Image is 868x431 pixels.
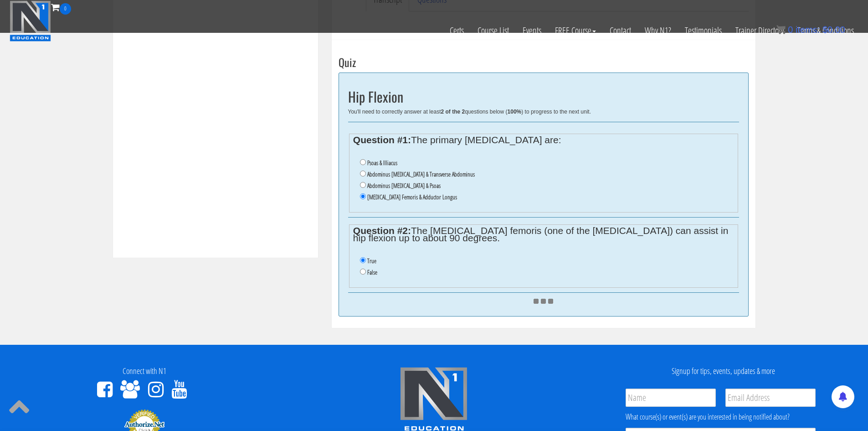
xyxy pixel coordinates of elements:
legend: The [MEDICAL_DATA] femoris (one of the [MEDICAL_DATA]) can assist in hip flexion up to about 90 d... [353,227,734,242]
img: n1-education [10,0,51,42]
h3: Quiz [339,56,749,68]
img: ajax_loader.gif [534,299,553,304]
label: False [367,269,377,276]
h4: Connect with N1 [7,367,282,376]
h2: Hip Flexion [348,89,739,104]
span: items: [796,25,820,35]
bdi: 0.00 [822,25,845,35]
a: 0 [51,1,71,13]
img: icon11.png [776,25,786,34]
a: Testimonials [678,15,729,47]
a: Terms & Conditions [791,15,861,47]
label: [MEDICAL_DATA] Femoris & Adductor Longus [367,193,457,201]
legend: The primary [MEDICAL_DATA] are: [353,136,734,144]
strong: Question #2: [353,225,411,236]
a: Trainer Directory [729,15,791,47]
label: True [367,257,376,265]
div: You'll need to correctly answer at least questions below ( ) to progress to the next unit. [348,109,739,115]
span: 0 [788,25,793,35]
a: 0 items: $0.00 [776,25,845,35]
b: 2 of the 2 [441,109,465,115]
a: Events [516,15,548,47]
div: What course(s) or event(s) are you interested in being notified about? [626,411,816,422]
label: Abdominus [MEDICAL_DATA] & Transverse Abdominus [367,171,475,178]
b: 100% [508,109,522,115]
input: Name [626,389,716,407]
label: Psoas & Illiacus [367,159,397,166]
input: Email Address [725,389,816,407]
a: Certs [443,15,471,47]
span: $ [822,25,827,35]
a: Course List [471,15,516,47]
label: Abdominus [MEDICAL_DATA] & Psoas [367,182,441,189]
a: FREE Course [548,15,603,47]
a: Why N1? [638,15,678,47]
strong: Question #1: [353,135,411,145]
h4: Signup for tips, events, updates & more [586,367,861,376]
a: Contact [603,15,638,47]
span: 0 [60,3,71,15]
